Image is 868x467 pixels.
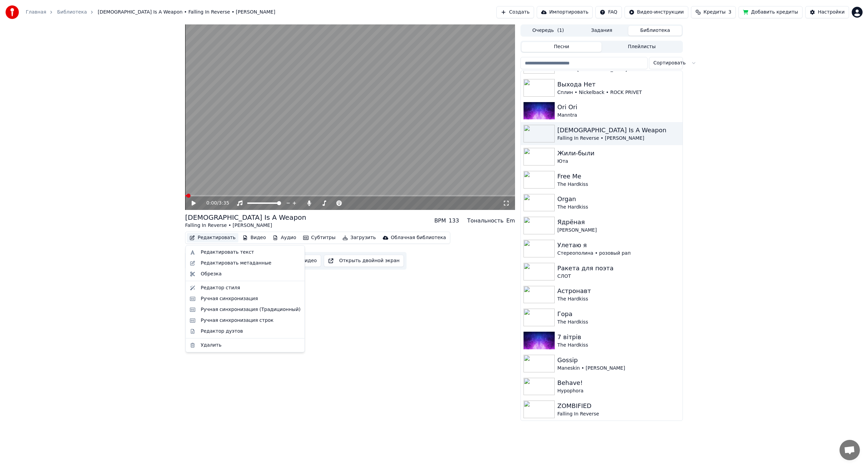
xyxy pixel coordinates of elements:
[557,102,680,112] div: Ori Ori
[201,317,274,324] div: Ручная синхронизация строк
[557,378,680,388] div: Behave!
[506,217,515,225] div: Em
[557,296,680,303] div: The Hardkiss
[595,6,622,18] button: FAQ
[557,27,564,34] span: ( 1 )
[557,411,680,417] div: Falling In Reverse
[557,355,680,365] div: Gossip
[805,6,849,18] button: Настройки
[557,125,680,135] div: [DEMOGRAPHIC_DATA] Is A Weapon
[270,233,299,242] button: Аудио
[324,255,404,267] button: Открыть двойной экран
[185,213,306,222] div: [DEMOGRAPHIC_DATA] Is A Weapon
[201,249,254,256] div: Редактировать текст
[557,194,680,204] div: Organ
[818,9,845,16] div: Настройки
[557,158,680,165] div: Юта
[557,80,680,89] div: Выхода Нет
[557,172,680,181] div: Free Me
[300,233,338,242] button: Субтитры
[557,388,680,394] div: Hypophora
[557,342,680,349] div: The Hardkiss
[557,319,680,326] div: The Hardkiss
[240,233,269,242] button: Видео
[557,112,680,119] div: Manntra
[601,42,682,52] button: Плейлисты
[496,6,534,18] button: Создать
[201,342,221,349] div: Удалить
[557,264,680,273] div: Ракета для поэта
[5,5,19,19] img: youka
[467,217,504,225] div: Тональность
[185,222,306,229] div: Falling In Reverse • [PERSON_NAME]
[704,9,726,16] span: Кредиты
[557,149,680,158] div: Жили-были
[691,6,736,18] button: Кредиты3
[557,286,680,296] div: Астронавт
[557,217,680,227] div: Ядрёная
[557,181,680,188] div: The Hardkiss
[557,401,680,411] div: ZOMBIFIED
[653,60,686,66] span: Сортировать
[26,9,275,16] nav: breadcrumb
[537,6,593,18] button: Импортировать
[340,233,379,242] button: Загрузить
[557,227,680,234] div: [PERSON_NAME]
[201,260,271,267] div: Редактировать метаданные
[557,240,680,250] div: Улетаю я
[391,234,446,241] div: Облачная библиотека
[434,217,446,225] div: BPM
[557,250,680,257] div: Стереополина • розовый рап
[557,273,680,280] div: СЛОТ
[98,9,275,16] span: [DEMOGRAPHIC_DATA] Is A Weapon • Falling In Reverse • [PERSON_NAME]
[575,26,629,36] button: Задания
[557,332,680,342] div: 7 вітрів
[219,200,229,207] span: 3:35
[557,309,680,319] div: Гора
[738,6,803,18] button: Добавить кредиты
[206,200,217,207] span: 0:00
[521,26,575,36] button: Очередь
[57,9,87,16] a: Библиотека
[449,217,459,225] div: 133
[557,89,680,96] div: Сплин • Nickelback • ROCK PRIVET
[840,440,860,460] a: Открытый чат
[625,6,688,18] button: Видео-инструкции
[206,200,223,207] div: /
[201,295,258,302] div: Ручная синхронизация
[557,204,680,211] div: The Hardkiss
[201,271,222,277] div: Обрезка
[628,26,682,36] button: Библиотека
[557,135,680,142] div: Falling In Reverse • [PERSON_NAME]
[201,285,240,291] div: Редактор стиля
[201,328,243,335] div: Редактор дуэтов
[728,9,731,16] span: 3
[201,306,300,313] div: Ручная синхронизация (Традиционный)
[26,9,46,16] a: Главная
[521,42,602,52] button: Песни
[187,233,238,242] button: Редактировать
[557,365,680,372] div: Maneskin • [PERSON_NAME]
